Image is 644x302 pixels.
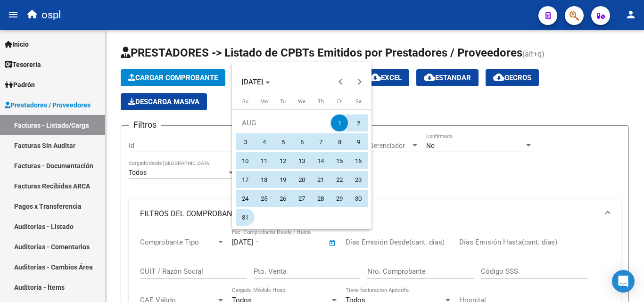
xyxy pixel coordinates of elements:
button: August 14, 2025 [311,151,330,170]
button: August 5, 2025 [273,132,292,151]
span: 19 [274,171,291,188]
button: August 7, 2025 [311,132,330,151]
span: 12 [274,152,291,169]
button: August 18, 2025 [255,170,273,189]
span: 28 [312,190,329,207]
button: August 29, 2025 [330,189,349,208]
button: August 6, 2025 [292,132,311,151]
span: 30 [350,190,367,207]
button: August 19, 2025 [273,170,292,189]
span: 10 [237,152,254,169]
button: August 16, 2025 [349,151,368,170]
span: 29 [331,190,348,207]
button: August 15, 2025 [330,151,349,170]
button: August 1, 2025 [330,114,349,132]
span: We [298,98,305,105]
span: 9 [350,133,367,150]
span: 17 [237,171,254,188]
button: August 30, 2025 [349,189,368,208]
span: 23 [350,171,367,188]
span: 31 [237,209,254,226]
button: August 2, 2025 [349,114,368,132]
span: 8 [331,133,348,150]
span: Mo [260,98,268,105]
span: 25 [256,190,272,207]
span: 22 [331,171,348,188]
span: 18 [256,171,272,188]
button: August 25, 2025 [255,189,273,208]
button: August 23, 2025 [349,170,368,189]
button: Previous month [331,73,350,91]
button: August 21, 2025 [311,170,330,189]
span: 1 [331,114,348,131]
span: Fr [337,98,342,105]
button: August 27, 2025 [292,189,311,208]
span: [DATE] [242,78,263,86]
span: 13 [293,152,310,169]
span: 21 [312,171,329,188]
button: August 24, 2025 [236,189,255,208]
button: August 10, 2025 [236,151,255,170]
span: 14 [312,152,329,169]
span: 7 [312,133,329,150]
button: August 28, 2025 [311,189,330,208]
button: Choose month and year [238,73,274,90]
span: 4 [256,133,272,150]
span: Th [318,98,324,105]
span: 6 [293,133,310,150]
button: August 20, 2025 [292,170,311,189]
span: 20 [293,171,310,188]
button: August 22, 2025 [330,170,349,189]
span: 27 [293,190,310,207]
span: 26 [274,190,291,207]
span: 15 [331,152,348,169]
span: 2 [350,114,367,131]
div: Open Intercom Messenger [612,270,635,293]
button: August 3, 2025 [236,132,255,151]
button: August 12, 2025 [273,151,292,170]
button: August 26, 2025 [273,189,292,208]
button: August 17, 2025 [236,170,255,189]
button: August 4, 2025 [255,132,273,151]
span: Tu [280,98,286,105]
span: 5 [274,133,291,150]
button: Next month [350,73,369,91]
button: August 11, 2025 [255,151,273,170]
button: August 13, 2025 [292,151,311,170]
span: 11 [256,152,272,169]
span: 3 [237,133,254,150]
span: 24 [237,190,254,207]
button: August 31, 2025 [236,208,255,227]
span: 16 [350,152,367,169]
td: AUG [236,114,330,132]
span: Su [242,98,248,105]
button: August 8, 2025 [330,132,349,151]
button: August 9, 2025 [349,132,368,151]
span: Sa [355,98,362,105]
